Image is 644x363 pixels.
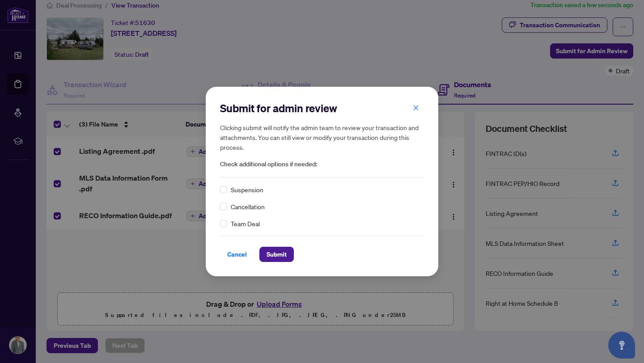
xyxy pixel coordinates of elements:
h5: Clicking submit will notify the admin team to review your transaction and attachments. You can st... [220,122,424,152]
h2: Submit for admin review [220,101,424,115]
button: Submit [259,247,294,262]
button: Cancel [220,247,254,262]
button: Open asap [608,332,635,359]
span: Cancellation [231,202,265,211]
span: close [413,105,419,111]
span: Submit [267,247,287,262]
span: Check additional options if needed: [220,159,424,169]
span: Team Deal [231,219,260,228]
span: Suspension [231,185,263,194]
span: Cancel [227,247,247,262]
